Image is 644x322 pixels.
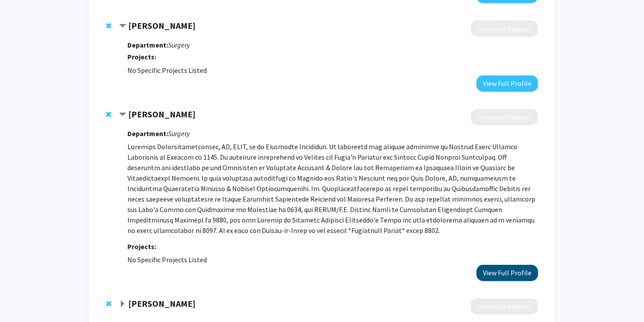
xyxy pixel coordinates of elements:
button: View Full Profile [476,75,538,92]
span: Expand Babak Abai Bookmark [119,301,126,308]
button: Compose Request to Babak Abai [471,298,538,315]
span: Remove Vakhtang Tchantchaleishvili from bookmarks [106,111,111,118]
i: Surgery [168,129,190,138]
button: View Full Profile [476,265,538,281]
iframe: Chat [7,283,37,315]
span: Contract Vakhtang Tchantchaleishvili Bookmark [119,111,126,118]
strong: Department: [127,129,168,138]
span: No Specific Projects Listed [127,66,207,75]
button: Compose Request to Vakhtang Tchantchaleishvili [471,109,538,125]
strong: Projects: [127,242,156,251]
strong: [PERSON_NAME] [128,20,195,31]
i: Surgery [168,41,190,49]
strong: [PERSON_NAME] [128,298,195,309]
span: No Specific Projects Listed [127,255,207,264]
strong: Department: [127,41,168,49]
span: Remove Ashesh Shah from bookmarks [106,22,111,29]
p: Loremips Dolorsitametconsec, AD, ELIT, se do Eiusmodte Incididun. Ut laboreetd mag aliquae admini... [127,141,538,236]
span: Remove Babak Abai from bookmarks [106,300,111,307]
strong: Projects: [127,52,156,61]
strong: [PERSON_NAME] [128,109,195,120]
button: Compose Request to Ashesh Shah [471,21,538,37]
span: Contract Ashesh Shah Bookmark [119,23,126,30]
